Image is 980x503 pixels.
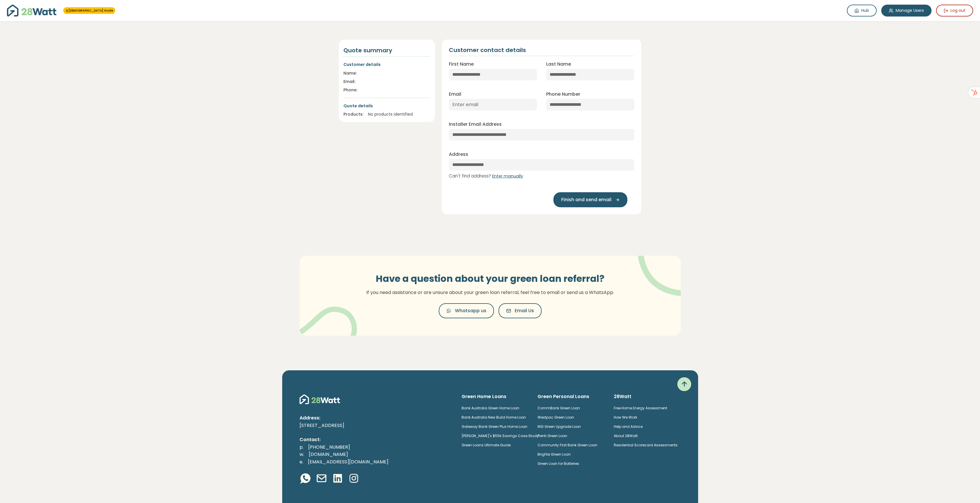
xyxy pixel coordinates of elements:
h6: 28Watt [614,393,681,400]
a: [DOMAIN_NAME] [304,451,353,458]
a: Bank Australia New Build Home Loan [462,415,526,420]
a: Linkedin [332,473,343,485]
a: [PERSON_NAME]'s $55k Savings Case Study [462,433,539,438]
label: Last Name [546,61,571,68]
p: Address: [300,414,452,422]
span: Finish and send email [561,196,611,203]
input: Enter email [449,99,537,110]
h4: Quote summary [343,47,430,54]
span: p. [300,444,304,450]
button: Log out [936,5,973,16]
a: [PHONE_NUMBER] [304,444,355,450]
button: Enter manually [492,173,523,180]
a: [DEMOGRAPHIC_DATA] mode [66,8,113,13]
div: Name: [343,70,357,76]
a: Email [316,473,327,485]
a: Manage Users [881,5,931,16]
label: Installer Email Address [449,121,502,128]
a: About 28Watt [614,433,638,438]
img: 28Watt [300,393,340,405]
label: Email [449,91,461,98]
span: Whatsapp us [455,307,486,314]
a: ING Green Upgrade Loan [538,424,581,429]
label: Address [449,151,468,158]
a: Community First Bank Green Loan [538,443,597,447]
a: Residential Scorecard Assessments [614,443,678,447]
label: Phone Number [546,91,580,98]
span: Email Us [515,307,534,314]
a: Bank Australia Green Home Loan [462,406,519,410]
img: 28Watt [7,5,56,16]
p: If you need assistance or are unsure about your green loan referral, feel free to email or send u... [359,289,622,296]
p: Contact: [300,436,452,443]
span: w. [300,451,304,458]
a: Free Home Energy Assessment [614,406,667,410]
a: Green Loan for Batteries [538,461,579,466]
a: Instagram [348,473,360,485]
img: vector [295,292,357,349]
button: Finish and send email [553,192,627,207]
p: Quote details [343,103,430,109]
a: Green Loans Ultimate Guide [462,443,511,447]
div: Can't find address? [449,173,635,180]
a: Help and Advice [614,424,643,429]
a: Hub [847,5,877,16]
p: [STREET_ADDRESS] [300,422,452,429]
label: First Name [449,61,474,68]
h6: Green Personal Loans [538,393,605,400]
span: You're in 28Watt mode - full access to all features! [63,7,115,14]
h3: Have a question about your green loan referral? [359,273,622,284]
h6: Green Home Loans [462,393,529,400]
a: How We Work [614,415,637,420]
img: vector [623,240,698,296]
a: CommBank Green Loan [538,406,580,410]
a: Westpac Green Loan [538,415,574,420]
a: Brighte Green Loan [538,452,571,457]
a: Whatsapp [300,473,311,485]
div: No products identified [368,111,430,117]
a: Plenti Green Loan [538,433,567,438]
button: Whatsapp us [439,303,494,318]
button: Email Us [499,303,542,318]
h2: Customer contact details [449,47,526,53]
div: Phone: [343,87,357,93]
a: Gateway Bank Green Plus Home Loan [462,424,527,429]
a: [EMAIL_ADDRESS][DOMAIN_NAME] [303,458,393,465]
p: Customer details [343,61,430,68]
div: Products: [343,111,363,117]
span: e. [300,458,303,465]
div: Email: [343,79,357,85]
